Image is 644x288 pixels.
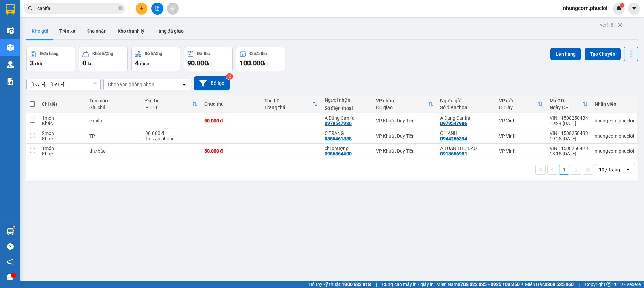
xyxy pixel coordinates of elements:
[7,27,14,34] img: warehouse-icon
[54,23,81,39] button: Trên xe
[170,6,175,11] span: aim
[550,115,588,121] div: VINH1508250434
[550,130,588,136] div: VINH1508250433
[89,118,139,123] div: canifa
[440,130,492,136] div: C HẠNH
[42,130,82,136] div: 2 món
[309,281,371,288] span: Hỗ trợ kỹ thuật:
[550,146,588,151] div: VINH1508250423
[525,281,574,288] span: Miền Bắc
[42,136,82,141] div: Khác
[208,61,211,66] span: đ
[599,166,620,173] div: 10 / trang
[194,76,230,90] button: Bộ lọc
[325,121,352,126] div: 0979547986
[616,5,622,11] img: icon-new-feature
[92,51,113,56] div: Khối lượng
[325,130,369,136] div: C TRANG
[499,148,543,154] div: VP Vinh
[7,243,14,250] span: question-circle
[550,151,588,157] div: 18:15 [DATE]
[6,4,15,15] img: logo-vxr
[182,82,187,87] svg: open
[382,281,435,288] span: Cung cấp máy in - giấy in:
[261,95,321,113] th: Toggle SortBy
[112,23,150,39] button: Kho thanh lý
[88,61,93,66] span: kg
[187,59,208,67] span: 90.000
[89,133,139,139] div: TP
[81,23,112,39] button: Kho nhận
[595,118,634,123] div: nhungcom.phucloi
[264,105,312,110] div: Trạng thái
[89,105,139,110] div: Ghi chú
[204,118,258,123] div: 50.000 đ
[342,282,371,287] strong: 1900 633 818
[26,47,75,71] button: Đơn hàng3đơn
[458,282,520,287] strong: 0708 023 035 - 0935 103 250
[145,136,197,141] div: Tại văn phòng
[440,98,492,103] div: Người gửi
[145,98,192,103] div: Đã thu
[550,105,582,110] div: Ngày ĐH
[376,118,433,123] div: VP Khuất Duy Tiến
[249,51,267,56] div: Chưa thu
[496,95,546,113] th: Toggle SortBy
[42,121,82,126] div: Khác
[440,121,467,126] div: 0979547986
[264,61,267,66] span: đ
[42,115,82,121] div: 1 món
[13,227,15,229] sup: 1
[226,73,233,80] sup: 2
[585,48,621,60] button: Tạo Chuyến
[625,167,631,172] svg: open
[145,130,197,136] div: 90.000 đ
[628,3,640,15] button: caret-down
[7,44,14,51] img: warehouse-icon
[26,23,54,39] button: Kho gửi
[621,3,623,8] span: 1
[155,6,160,11] span: file-add
[550,121,588,126] div: 19:29 [DATE]
[184,47,233,71] button: Đã thu90.000đ
[7,259,14,265] span: notification
[145,105,192,110] div: HTTT
[499,105,538,110] div: ĐC lấy
[550,48,581,60] button: Lên hàng
[559,165,569,175] button: 1
[204,101,258,107] div: Chưa thu
[440,151,467,157] div: 0918656981
[606,282,611,287] span: copyright
[7,61,14,68] img: warehouse-icon
[499,98,538,103] div: VP gửi
[89,148,139,154] div: thư báo
[145,51,162,56] div: Số lượng
[150,23,189,39] button: Hàng đã giao
[376,133,433,139] div: VP Khuất Duy Tiến
[264,98,312,103] div: Thu hộ
[42,146,82,151] div: 1 món
[240,59,264,67] span: 100.000
[373,95,437,113] th: Toggle SortBy
[620,3,624,8] sup: 1
[600,21,623,29] div: ver 1.8.138
[35,61,44,66] span: đơn
[236,47,285,71] button: Chưa thu100.000đ
[325,105,369,111] div: Số điện thoại
[499,118,543,123] div: VP Vinh
[325,146,369,151] div: chị phượng
[142,95,201,113] th: Toggle SortBy
[42,151,82,157] div: Khác
[440,105,492,110] div: Số điện thoại
[595,101,634,107] div: Nhân viên
[7,78,14,85] img: solution-icon
[376,105,428,110] div: ĐC giao
[595,148,634,154] div: nhungcom.phucloi
[151,3,163,15] button: file-add
[436,281,520,288] span: Miền Nam
[139,6,144,11] span: plus
[440,146,492,151] div: A TUẤN THU BÁO
[631,5,637,11] span: caret-down
[7,274,14,280] span: message
[79,47,128,71] button: Khối lượng0kg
